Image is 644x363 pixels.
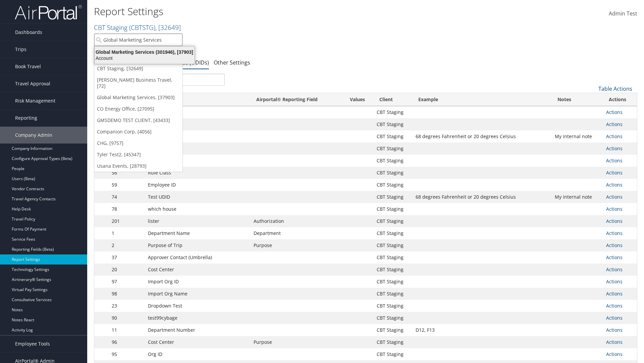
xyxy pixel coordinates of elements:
a: Admin Test [609,3,637,24]
a: Actions [606,315,623,321]
td: 23 [108,300,145,312]
a: Actions [606,327,623,333]
a: Actions [606,194,623,200]
td: CBT Staging [373,191,412,203]
th: Example [412,93,551,106]
td: My internal note [551,130,602,143]
td: Department Name [145,227,250,239]
a: Companion Corp, [4056] [94,126,182,137]
td: CBT Staging [373,143,412,155]
span: Company Admin [15,127,52,144]
td: 74 [108,191,145,203]
td: Org ID [145,348,250,360]
span: Employee Tools [15,335,50,352]
span: Admin Test [609,10,637,17]
td: Cost Center [145,264,250,276]
span: Trips [15,41,26,58]
td: 97 [108,276,145,288]
td: CBT Staging [373,276,412,288]
a: Actions [606,278,623,285]
a: CBT Staging, [32649] [94,63,182,74]
a: Actions [606,242,623,248]
td: free [145,130,250,143]
td: which house [145,203,250,215]
td: Import Org Name [145,288,250,300]
td: CBT Staging [373,179,412,191]
td: Cost Center [145,336,250,348]
a: CBT Staging [94,23,181,32]
input: Search Accounts [94,34,182,46]
a: Global Marketing Services, [37903] [94,92,182,103]
td: 78 [108,203,145,215]
td: Approver Contact (Umbrella) [145,251,250,264]
td: 11 [108,324,145,336]
td: 68 degrees Fahrenheit or 20 degrees Celsius [412,130,551,143]
th: Notes [551,93,602,106]
span: Dashboards [15,24,42,41]
td: 96 [108,336,145,348]
td: Purpose [250,336,341,348]
td: Employee ID [145,179,250,191]
td: 56 [108,167,145,179]
td: CBT Staging [373,106,412,118]
a: CO Energy Office, [27095] [94,103,182,115]
a: Tyler Test2, [45347] [94,149,182,160]
td: Job Title [145,143,250,155]
span: Risk Management [15,92,55,109]
td: D12, F13 [412,324,551,336]
td: QAM [145,106,250,118]
th: Name [145,93,250,106]
td: Import Org ID [145,276,250,288]
td: CBT Staging [373,130,412,143]
td: CBT Staging [373,167,412,179]
a: Actions [606,230,623,236]
td: 59 [108,179,145,191]
th: Actions [603,93,637,106]
a: Actions [606,145,623,152]
td: Dropdown Test [145,300,250,312]
td: VIP [145,155,250,167]
span: Book Travel [15,58,41,75]
td: CBT Staging [373,336,412,348]
a: Actions [606,351,623,357]
a: Actions [606,218,623,224]
td: CBT Staging [373,239,412,251]
th: Client [373,93,412,106]
td: Rule Class [145,167,250,179]
td: lister [145,215,250,227]
td: 1 [108,227,145,239]
td: CBT Staging [373,251,412,264]
a: Actions [606,206,623,212]
td: Purpose of Trip [145,239,250,251]
td: CBT Staging [373,215,412,227]
span: Travel Approval [15,75,50,92]
a: [PERSON_NAME] Business Travel, [72] [94,74,182,92]
img: airportal-logo.png [15,4,82,20]
td: CBT Staging [373,312,412,324]
a: Actions [606,121,623,127]
td: Department [250,227,341,239]
td: CBT Staging [373,203,412,215]
div: Account [91,55,199,61]
th: Airportal&reg; Reporting Field [250,93,341,106]
span: ( CBTSTG ) [129,23,155,32]
th: Values [341,93,373,106]
a: GMSDEMO TEST CLIENT, [43433] [94,115,182,126]
td: Test UDID [145,191,250,203]
a: Actions [606,157,623,164]
a: Actions [606,290,623,297]
a: Actions [606,266,623,273]
a: Table Actions [598,85,632,92]
td: 90 [108,312,145,324]
a: Actions [606,339,623,345]
a: Actions [606,109,623,115]
a: Other Settings [214,59,250,66]
td: CBT Staging [373,227,412,239]
a: CHG, [9757] [94,137,182,149]
a: Actions [606,169,623,176]
td: test99cybage [145,312,250,324]
td: 95 [108,348,145,360]
td: CBT Staging [373,324,412,336]
td: Department Number [145,324,250,336]
h1: Report Settings [94,4,456,18]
